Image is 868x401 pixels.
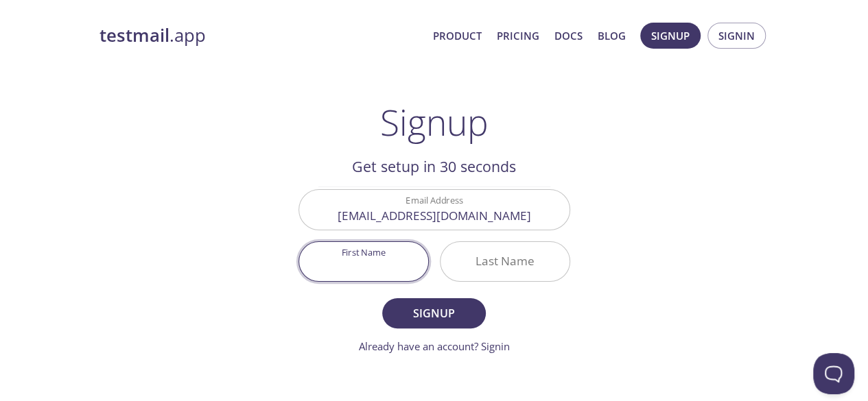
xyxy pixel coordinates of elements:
[640,23,701,49] button: Signup
[397,304,470,323] span: Signup
[99,24,422,47] a: testmail.app
[298,155,570,178] h2: Get setup in 30 seconds
[99,23,169,47] strong: testmail
[380,101,489,143] h1: Signup
[598,27,626,45] a: Blog
[813,353,854,394] iframe: Help Scout Beacon - Open
[382,298,485,328] button: Signup
[554,27,583,45] a: Docs
[497,27,539,45] a: Pricing
[707,23,766,49] button: Signin
[651,27,690,45] span: Signup
[359,339,510,353] a: Already have an account? Signin
[433,27,482,45] a: Product
[718,27,755,45] span: Signin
